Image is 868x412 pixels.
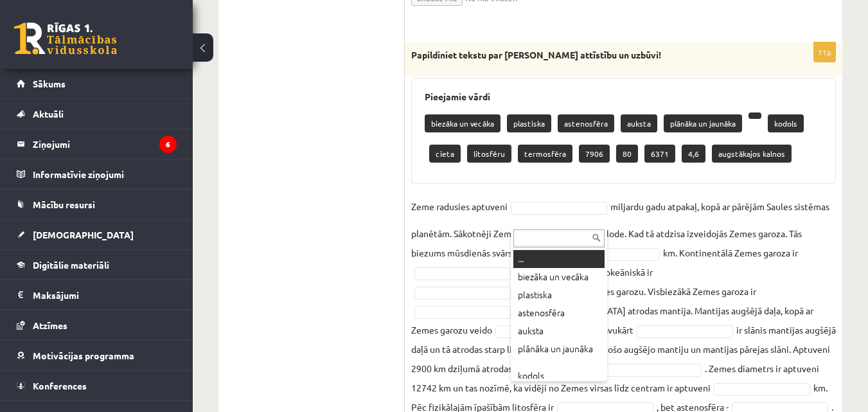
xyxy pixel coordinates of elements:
[513,286,605,304] div: plastiska
[513,340,605,358] div: plānāka un jaunāka
[513,304,605,322] div: astenosfēra
[13,13,411,91] body: Bagātinātā teksta redaktors, wiswyg-editor-user-answer-47024917785080
[513,268,605,286] div: biezāka un vecāka
[513,250,605,268] div: ...
[513,367,605,385] div: kodols
[513,322,605,340] div: auksta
